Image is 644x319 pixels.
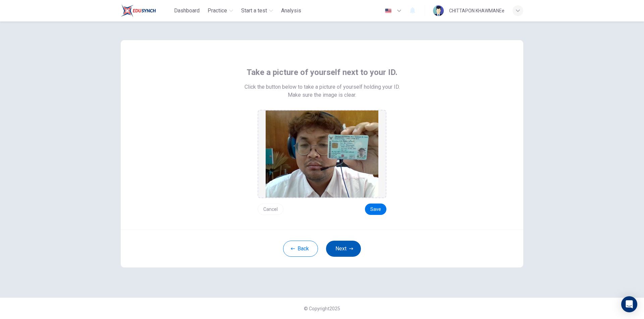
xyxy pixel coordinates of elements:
[241,7,267,15] span: Start a test
[205,5,236,17] button: Practice
[174,7,200,15] span: Dashboard
[121,4,156,17] img: Train Test logo
[326,241,361,257] button: Next
[171,5,202,17] button: Dashboard
[621,296,637,312] div: Open Intercom Messenger
[281,7,301,15] span: Analysis
[384,8,392,13] img: en
[433,5,444,16] img: Profile picture
[121,4,171,17] a: Train Test logo
[266,110,378,197] img: preview screemshot
[278,5,304,17] button: Analysis
[304,306,340,311] span: © Copyright 2025
[247,67,397,78] span: Take a picture of yourself next to your ID.
[449,7,504,15] div: CHITTAPON KHAWMANEe
[365,204,386,215] button: Save
[208,7,227,15] span: Practice
[258,204,283,215] button: Cancel
[245,83,400,91] span: Click the button below to take a picture of yourself holding your ID.
[288,91,356,99] span: Make sure the image is clear.
[238,5,276,17] button: Start a test
[283,241,318,257] button: Back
